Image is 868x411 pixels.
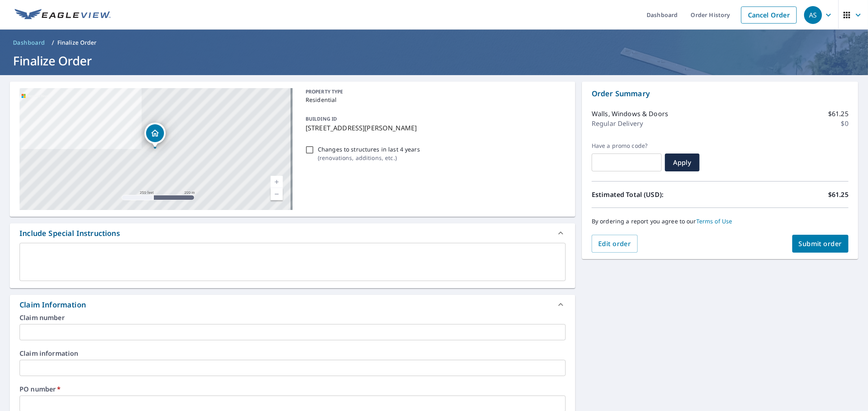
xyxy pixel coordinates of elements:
[20,386,566,392] label: PO number
[20,314,566,321] label: Claim number
[10,223,575,243] div: Include Special Instructions
[10,295,575,314] div: Claim Information
[799,239,842,248] span: Submit order
[792,235,849,253] button: Submit order
[318,154,420,162] p: ( renovations, additions, etc. )
[306,88,562,95] p: PROPERTY TYPE
[696,217,732,225] a: Terms of Use
[592,142,662,149] label: Have a promo code?
[20,299,86,310] div: Claim Information
[13,39,45,47] span: Dashboard
[271,188,283,200] a: Current Level 17, Zoom Out
[15,9,111,21] img: EV Logo
[592,119,643,128] p: Regular Delivery
[671,158,693,167] span: Apply
[306,123,562,133] p: [STREET_ADDRESS][PERSON_NAME]
[741,6,797,24] a: Cancel Order
[598,239,631,248] span: Edit order
[592,218,848,225] p: By ordering a report you agree to our
[10,36,48,49] a: Dashboard
[592,109,668,119] p: Walls, Windows & Doors
[306,95,562,104] p: Residential
[841,119,848,128] p: $0
[20,350,566,357] label: Claim information
[318,145,420,154] p: Changes to structures in last 4 years
[144,123,166,148] div: Dropped pin, building 1, Residential property, 112 Boone Hill Pkwy Summerville, SC 29483
[306,115,337,122] p: BUILDING ID
[10,36,858,49] nav: breadcrumb
[52,38,54,48] li: /
[665,154,700,171] button: Apply
[828,109,848,119] p: $61.25
[10,52,858,69] h1: Finalize Order
[828,190,848,199] p: $61.25
[592,190,720,199] p: Estimated Total (USD):
[592,88,848,99] p: Order Summary
[592,235,638,253] button: Edit order
[271,176,283,188] a: Current Level 17, Zoom In
[57,39,97,47] p: Finalize Order
[20,228,120,239] div: Include Special Instructions
[804,6,822,24] div: AS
